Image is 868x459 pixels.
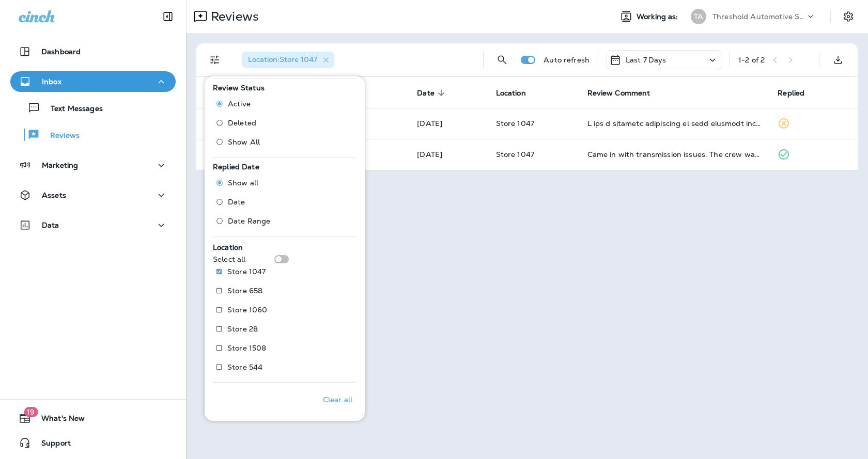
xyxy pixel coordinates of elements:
p: Threshold Automotive Service dba Grease Monkey [712,12,805,21]
span: Review Comment [587,89,650,98]
button: Support [10,433,176,453]
p: Store 1508 [227,344,266,352]
span: Location : Store 1047 [248,55,317,64]
span: Location [496,89,526,98]
button: Dashboard [10,41,176,62]
button: 19What's New [10,408,176,429]
button: Text Messages [10,97,176,119]
span: Date [228,198,245,206]
button: Data [10,215,176,235]
td: [DATE] [409,108,487,139]
span: Replied Date [213,162,259,171]
p: Store 1047 [227,267,266,276]
span: Store 1047 [496,150,534,159]
button: Collapse Sidebar [153,6,182,27]
span: Location [213,243,243,252]
div: TA [691,9,706,24]
button: Settings [839,7,858,26]
p: Store 1060 [227,306,267,314]
span: 19 [24,407,38,417]
button: Inbox [10,71,176,92]
p: Select all [213,255,245,263]
p: Data [42,221,59,229]
div: I had a terrible experience at this location last weekend. My Honda Passport had the service ligh... [587,118,762,129]
span: Active [228,100,251,108]
span: Replied [778,88,818,98]
p: Store 28 [227,325,258,333]
button: Reviews [10,124,176,146]
button: Export as CSV [828,50,848,70]
span: Location [496,88,539,98]
button: Assets [10,185,176,205]
span: What's New [31,414,85,426]
span: Show all [228,179,258,187]
p: Last 7 Days [626,56,667,64]
p: Auto refresh [544,56,590,64]
span: Date [417,88,448,98]
td: [DATE] [409,139,487,170]
span: Show All [228,138,260,146]
p: Reviews [40,131,80,141]
p: Store 658 [227,287,262,295]
span: Working as: [637,12,680,21]
span: Deleted [228,119,256,127]
span: Review Comment [587,88,664,98]
p: Dashboard [41,48,81,56]
p: Assets [42,191,66,199]
button: Clear all [319,387,357,413]
span: Date [417,89,435,98]
p: Marketing [42,161,78,169]
div: Came in with transmission issues. The crew was knowlegable and helped me out a ton [587,149,762,160]
p: Clear all [323,395,352,404]
p: Text Messages [40,104,103,114]
span: Review Status [213,83,265,92]
span: Support [31,439,71,451]
div: Location:Store 1047 [242,52,334,68]
span: Replied [778,89,804,98]
p: Reviews [207,9,259,24]
p: Inbox [42,77,61,86]
button: Marketing [10,155,176,176]
div: Filters [205,70,365,421]
div: 1 - 2 of 2 [738,56,765,64]
p: Store 544 [227,363,262,371]
button: Search Reviews [492,50,513,70]
button: Filters [205,50,225,70]
span: Store 1047 [496,119,534,128]
span: Date Range [228,217,270,225]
